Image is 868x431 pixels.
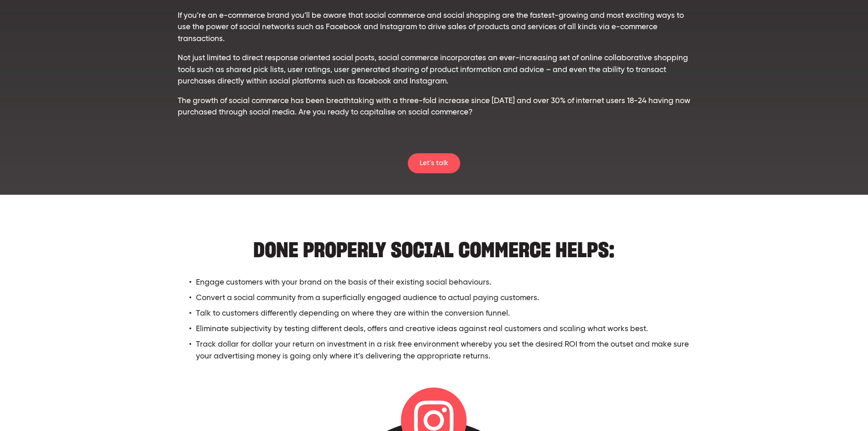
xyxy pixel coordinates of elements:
h2: DONE PROPERLY SOCIAL COMMERCE HELPS: [178,231,690,259]
a: Let's talk [408,153,460,173]
p: Convert a social community from a superficially engaged audience to actual paying customers. [196,292,690,304]
p: Not just limited to direct response oriented social posts, social commerce incorporates an ever-i... [178,52,690,88]
p: If you’re an e-commerce brand you’ll be aware that social commerce and social shopping are the fa... [178,10,690,45]
p: Track dollar for dollar your return on investment in a risk free environment whereby you set the ... [196,339,690,362]
p: The growth of social commerce has been breathtaking with a three-fold increase since [DATE] and o... [178,95,690,119]
p: Eliminate subjectivity by testing different deals, offers and creative ideas against real custome... [196,323,690,335]
p: Talk to customers differently depending on where they are within the conversion funnel. [196,308,690,320]
p: Engage customers with your brand on the basis of their existing social behaviours. [196,277,690,289]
